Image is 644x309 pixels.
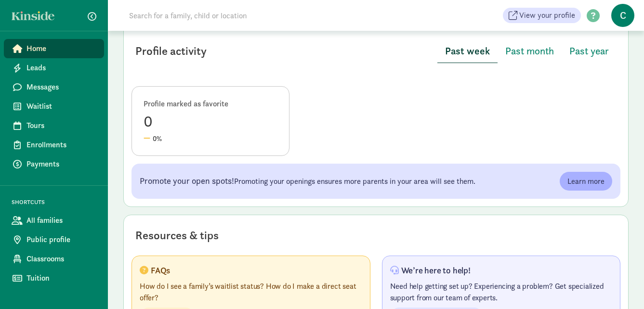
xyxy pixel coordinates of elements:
[503,8,581,23] a: View your profile
[4,211,104,230] a: All families
[498,39,562,63] button: Past month
[26,101,96,112] span: Waitlist
[4,97,104,116] a: Waitlist
[26,158,96,170] span: Payments
[4,39,104,58] a: Home
[596,263,644,309] iframe: Chat Widget
[401,265,471,276] p: We’re here to help!
[4,116,104,135] a: Tours
[26,62,96,74] span: Leads
[4,249,104,269] a: Classrooms
[26,81,96,93] span: Messages
[123,6,394,25] input: Search for a family, child or location
[144,110,277,133] div: 0
[26,253,96,265] span: Classrooms
[4,269,104,288] a: Tuition
[390,281,613,304] p: Need help getting set up? Experiencing a problem? Get specialized support from our team of experts.
[140,175,475,187] p: Promoting your openings ensures more parents in your area will see them.
[567,176,605,187] span: Learn more
[445,43,490,59] span: Past week
[4,77,104,97] a: Messages
[26,272,96,284] span: Tuition
[140,281,362,304] p: How do I see a family’s waitlist status? How do I make a direct seat offer?
[144,133,277,144] div: 0%
[26,215,96,226] span: All families
[140,175,234,186] span: Promote your open spots!
[569,43,609,59] span: Past year
[505,43,554,59] span: Past month
[26,43,96,54] span: Home
[611,4,634,27] span: C
[135,227,219,244] div: Resources & tips
[519,10,575,21] span: View your profile
[4,58,104,77] a: Leads
[4,135,104,154] a: Enrollments
[151,265,170,276] p: FAQs
[4,230,104,249] a: Public profile
[4,154,104,174] a: Payments
[144,98,277,110] div: Profile marked as favorite
[26,139,96,151] span: Enrollments
[437,39,498,63] button: Past week
[26,234,96,245] span: Public profile
[135,42,207,60] div: Profile activity
[26,120,96,131] span: Tours
[562,39,617,63] button: Past year
[560,172,612,191] a: Learn more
